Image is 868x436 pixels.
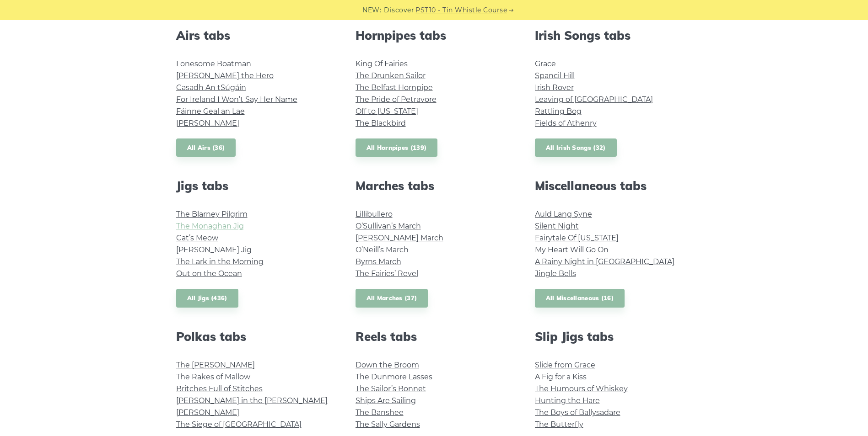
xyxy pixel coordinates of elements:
[176,269,242,278] a: Out on the Ocean
[535,289,625,308] a: All Miscellaneous (16)
[356,245,409,254] a: O’Neill’s March
[535,138,617,157] a: All Irish Songs (32)
[535,384,628,393] a: The Humours of Whiskey
[535,372,587,381] a: A Fig for a Kiss
[356,95,437,104] a: The Pride of Petravore
[535,28,692,43] h2: Irish Songs tabs
[356,107,418,116] a: Off to [US_STATE]
[176,234,218,242] a: Cat’s Meow
[535,95,653,104] a: Leaving of [GEOGRAPHIC_DATA]
[535,420,583,429] a: The Butterfly
[176,28,334,43] h2: Airs tabs
[356,330,513,344] h2: Reels tabs
[535,222,579,230] a: Silent Night
[535,408,620,417] a: The Boys of Ballysadare
[535,107,582,116] a: Rattling Bog
[535,361,595,369] a: Slide from Grace
[176,71,274,80] a: [PERSON_NAME] the Hero
[535,59,556,68] a: Grace
[356,289,428,308] a: All Marches (37)
[356,179,513,193] h2: Marches tabs
[176,420,302,429] a: The Siege of [GEOGRAPHIC_DATA]
[176,289,238,308] a: All Jigs (436)
[535,179,692,193] h2: Miscellaneous tabs
[535,257,674,266] a: A Rainy Night in [GEOGRAPHIC_DATA]
[176,361,255,369] a: The [PERSON_NAME]
[356,361,419,369] a: Down the Broom
[356,138,438,157] a: All Hornpipes (139)
[176,119,239,128] a: [PERSON_NAME]
[356,420,420,429] a: The Sally Gardens
[176,330,334,344] h2: Polkas tabs
[176,384,263,393] a: Britches Full of Stitches
[535,83,574,92] a: Irish Rover
[535,269,576,278] a: Jingle Bells
[356,83,433,92] a: The Belfast Hornpipe
[356,257,401,266] a: Byrns March
[535,71,575,80] a: Spancil Hill
[176,83,246,92] a: Casadh An tSúgáin
[356,234,443,242] a: [PERSON_NAME] March
[176,179,334,193] h2: Jigs tabs
[356,59,408,68] a: King Of Fairies
[535,396,600,405] a: Hunting the Hare
[535,119,597,128] a: Fields of Athenry
[356,396,416,405] a: Ships Are Sailing
[176,408,239,417] a: [PERSON_NAME]
[535,210,592,218] a: Auld Lang Syne
[535,330,692,344] h2: Slip Jigs tabs
[356,222,421,230] a: O’Sullivan’s March
[356,269,418,278] a: The Fairies’ Revel
[356,384,426,393] a: The Sailor’s Bonnet
[356,408,404,417] a: The Banshee
[176,210,248,218] a: The Blarney Pilgrim
[176,95,297,104] a: For Ireland I Won’t Say Her Name
[176,59,251,68] a: Lonesome Boatman
[176,222,244,230] a: The Monaghan Jig
[176,138,236,157] a: All Airs (36)
[356,119,406,128] a: The Blackbird
[415,5,507,16] a: PST10 - Tin Whistle Course
[384,5,414,16] span: Discover
[535,245,609,254] a: My Heart Will Go On
[356,28,513,43] h2: Hornpipes tabs
[362,5,381,16] span: NEW:
[176,245,252,254] a: [PERSON_NAME] Jig
[356,210,393,218] a: Lillibullero
[356,71,426,80] a: The Drunken Sailor
[176,396,328,405] a: [PERSON_NAME] in the [PERSON_NAME]
[176,257,264,266] a: The Lark in the Morning
[176,107,245,116] a: Fáinne Geal an Lae
[176,372,250,381] a: The Rakes of Mallow
[535,234,619,242] a: Fairytale Of [US_STATE]
[356,372,432,381] a: The Dunmore Lasses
